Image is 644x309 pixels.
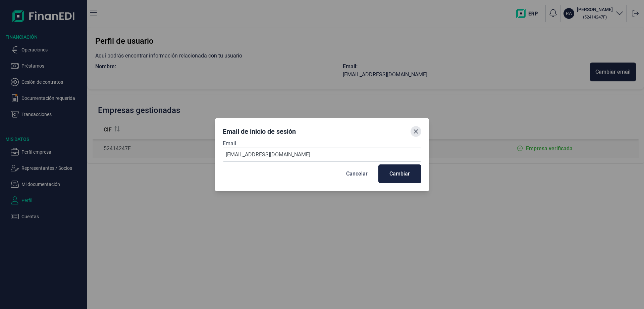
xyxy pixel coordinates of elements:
button: Cambiar [378,164,421,183]
div: Email de inicio de sesión [223,127,296,136]
div: Cancelar [346,170,368,178]
label: Email [223,140,421,148]
button: Cancelar [335,164,378,183]
div: Cambiar [389,170,410,178]
button: Close [411,126,421,137]
input: Correo electrónico [223,148,421,162]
